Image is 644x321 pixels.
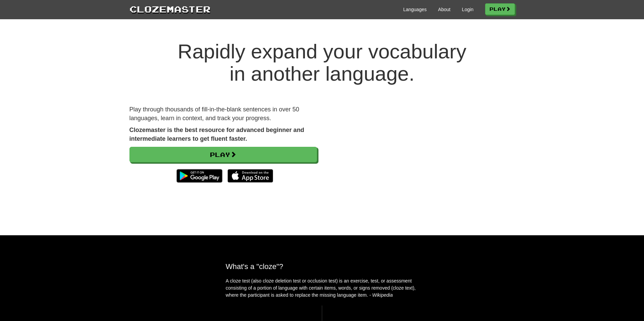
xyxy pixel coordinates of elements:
span: c [230,278,232,284]
span: ginner [266,127,292,133]
span: co [183,115,189,122]
span: it [324,285,327,291]
span: ssing [319,292,335,298]
span: - [369,292,393,298]
span: here [226,292,239,298]
span: Clo [129,127,139,133]
span: mi [319,292,325,298]
span: est [242,278,250,284]
a: Play [485,3,515,15]
span: l [161,115,162,122]
span: th [143,106,148,113]
span: essment [386,278,412,284]
span: nd [206,115,216,122]
span: po [257,285,263,291]
span: rcise, [350,278,369,284]
span: rtion [257,285,272,291]
span: ith [299,285,308,291]
span: ster. [229,135,247,142]
span: ( [251,278,253,284]
span: y [232,115,235,122]
span: le [167,135,172,142]
span: est, [371,278,379,284]
a: Clozemaster [129,3,211,15]
span: c [263,278,265,284]
span: wo [338,285,344,291]
span: rds, [338,285,352,291]
span: ad [236,127,243,133]
span: of in 50 in [129,106,300,122]
span: he [174,127,183,133]
span: la [337,292,341,298]
span: (c [391,285,395,291]
span: ticipant [248,292,270,298]
span: tences [243,106,271,113]
a: Play [129,147,317,162]
span: est [293,278,301,284]
span: fill- [202,106,210,113]
span: con [226,285,234,291]
span: t [371,278,372,284]
span: sked [276,292,288,298]
h2: What's a "cloze"? [226,262,419,271]
span: he [240,292,246,298]
span: t [240,292,241,298]
span: exe [350,278,358,284]
span: Wik [372,292,380,298]
a: Login [462,6,473,13]
span: moved [372,285,390,291]
span: igns [359,285,370,291]
span: nd [293,127,304,133]
span: earn [161,115,174,122]
img: Get it on Google Play [173,166,225,186]
span: te [405,285,409,291]
span: re [295,292,299,298]
span: zemaster [129,127,166,133]
span: ce [309,285,314,291]
span: arners [167,135,191,142]
span: ver [279,106,291,113]
span: t [174,127,176,133]
span: a [206,115,209,122]
span: ntext, [183,115,204,122]
a: Languages [403,6,427,13]
span: loze [391,285,404,291]
span: also [251,278,261,284]
span: ems, [324,285,337,291]
span: occ [308,278,315,284]
span: b [185,127,189,133]
span: vanced [236,127,264,133]
span: t [312,292,313,298]
span: source [199,127,225,133]
span: tem. [358,292,368,298]
span: est) [329,278,338,284]
span: lusion [308,278,327,284]
span: our [232,115,244,122]
span: loze [230,278,241,284]
span: or [226,127,235,133]
span: guages, [129,115,159,122]
span: pro [246,115,255,122]
span: la [278,285,282,291]
span: be [266,127,273,133]
span: uent [211,135,228,142]
span: inte [129,135,140,142]
span: f [226,127,229,133]
span: letion [275,278,292,284]
span: ipedia [372,292,393,298]
span: place [295,292,310,298]
span: nguage [337,292,357,298]
span: fl [211,135,215,142]
span: sisting [226,285,247,291]
span: rack [217,115,231,122]
span: tho [165,106,174,113]
span: rough [143,106,164,113]
span: P [129,106,134,113]
span: t [242,278,244,284]
span: g [200,135,204,142]
span: lay [129,106,141,113]
span: in-the-blank [202,106,241,113]
span: t [329,278,330,284]
span: re [372,285,376,291]
span: est [185,127,197,133]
